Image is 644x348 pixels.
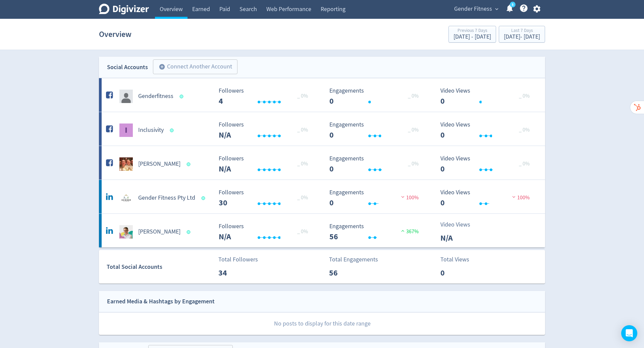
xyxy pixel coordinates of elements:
img: Gender Fitness Pty Ltd undefined [119,191,133,205]
a: 5 [510,2,516,7]
span: 100% [511,194,530,201]
img: negative-performance.svg [399,194,406,199]
p: 56 [329,267,368,279]
svg: Engagements 0 [326,155,427,173]
span: _ 0% [408,160,419,167]
h5: [PERSON_NAME] [138,160,180,168]
svg: Followers --- [215,88,316,105]
span: _ 0% [408,93,419,99]
a: Connect Another Account [148,60,237,74]
p: Video Views [440,220,479,229]
text: 5 [512,2,514,7]
span: Data last synced: 17 Sep 2025, 1:01am (AEST) [202,196,207,200]
h5: Inclusivity [138,126,164,134]
span: _ 0% [519,93,530,99]
svg: Followers --- [215,121,316,139]
button: Gender Fitness [452,4,500,14]
img: Ken Barton undefined [119,225,133,239]
span: 100% [399,194,419,201]
p: Total Followers [218,255,258,264]
div: Open Intercom Messenger [621,325,637,341]
p: 0 [440,267,479,279]
span: _ 0% [408,127,419,133]
h1: Overview [99,23,131,45]
div: Last 7 Days [504,28,540,34]
img: positive-performance.svg [399,228,406,233]
span: _ 0% [297,194,308,201]
svg: Engagements 56 [326,223,427,241]
span: Data last synced: 17 Sep 2025, 1:01am (AEST) [187,230,193,234]
img: Inclusivity undefined [119,123,133,137]
span: _ 0% [297,160,308,167]
a: Genderfitness undefinedGenderfitness Followers --- _ 0% Followers 4 Engagements 0 Engagements 0 _... [99,78,545,112]
svg: Engagements 0 [326,88,427,105]
div: Previous 7 Days [453,28,491,34]
svg: Engagements 0 [326,121,427,139]
span: Gender Fitness [454,4,492,14]
span: _ 0% [519,160,530,167]
svg: Followers --- [215,155,316,173]
p: 34 [218,267,257,279]
svg: Video Views 0 [437,88,538,105]
p: No posts to display for this date range [99,312,545,335]
svg: Video Views 0 [437,189,538,207]
div: Social Accounts [107,62,148,72]
img: negative-performance.svg [511,194,517,199]
p: N/A [440,232,479,244]
a: Inclusivity undefinedInclusivity Followers --- _ 0% Followers N/A Engagements 0 Engagements 0 _ 0... [99,112,545,146]
button: Last 7 Days[DATE]- [DATE] [499,26,545,43]
span: expand_more [494,6,500,12]
span: _ 0% [297,228,308,235]
h5: Gender Fitness Pty Ltd [138,194,195,202]
span: Data last synced: 17 Sep 2025, 1:01am (AEST) [187,162,193,166]
div: Earned Media & Hashtags by Engagement [107,297,215,306]
a: Gender Fitness Pty Ltd undefinedGender Fitness Pty Ltd Followers --- _ 0% Followers 30 Engagement... [99,180,545,213]
svg: Video Views 0 [437,121,538,139]
div: Total Social Accounts [107,262,214,272]
div: [DATE] - [DATE] [453,34,491,40]
span: _ 0% [519,127,530,133]
span: _ 0% [297,93,308,99]
button: Connect Another Account [153,59,237,74]
p: Total Views [440,255,479,264]
svg: Engagements 0 [326,189,427,207]
svg: Followers --- [215,189,316,207]
h5: Genderfitness [138,92,173,100]
span: _ 0% [297,127,308,133]
span: Data last synced: 17 Sep 2025, 1:01am (AEST) [170,129,176,132]
svg: Video Views 0 [437,155,538,173]
h5: [PERSON_NAME] [138,228,180,236]
button: Previous 7 Days[DATE] - [DATE] [448,26,496,43]
span: add_circle [159,63,165,70]
span: 367% [399,228,419,235]
img: Genderfitness undefined [119,90,133,103]
p: Total Engagements [329,255,378,264]
img: Ken Barton undefined [119,157,133,171]
div: [DATE] - [DATE] [504,34,540,40]
svg: Followers --- [215,223,316,241]
span: Data last synced: 17 Sep 2025, 1:01am (AEST) [180,95,185,98]
a: Ken Barton undefined[PERSON_NAME] Followers --- _ 0% Followers N/A Engagements 56 Engagements 56 ... [99,214,545,247]
a: Ken Barton undefined[PERSON_NAME] Followers --- _ 0% Followers N/A Engagements 0 Engagements 0 _ ... [99,146,545,180]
